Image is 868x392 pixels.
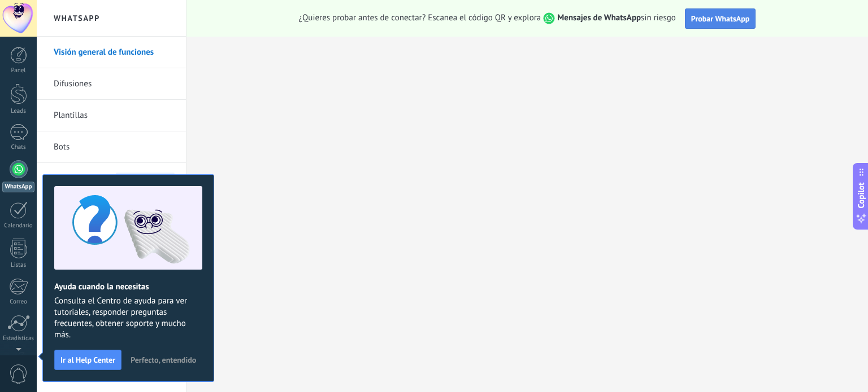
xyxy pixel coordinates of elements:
[2,144,35,151] div: Chats
[557,12,641,23] strong: Mensajes de WhatsApp
[116,173,175,184] span: Pruébalo ahora!
[2,222,35,230] div: Calendario
[54,37,175,68] a: Visión general de funciones
[54,131,175,163] a: Bots
[54,163,175,195] a: Agente de IAPruébalo ahora!
[685,8,756,29] button: Probar WhatsApp
[54,281,202,292] h2: Ayuda cuando la necesitas
[37,37,186,68] li: Visión general de funciones
[131,356,196,364] span: Perfecto, entendido
[37,163,186,194] li: Agente de IA
[54,296,202,341] span: Consulta el Centro de ayuda para ver tutoriales, responder preguntas frecuentes, obtener soporte ...
[37,100,186,131] li: Plantillas
[54,163,100,195] span: Agente de IA
[856,182,867,208] span: Copilot
[2,262,35,269] div: Listas
[125,351,201,368] button: Perfecto, entendido
[2,298,35,306] div: Correo
[54,100,175,131] a: Plantillas
[2,335,35,342] div: Estadísticas
[54,68,175,100] a: Difusiones
[2,67,35,74] div: Panel
[2,108,35,115] div: Leads
[37,68,186,100] li: Difusiones
[691,14,750,24] span: Probar WhatsApp
[37,131,186,163] li: Bots
[299,12,676,24] span: ¿Quieres probar antes de conectar? Escanea el código QR y explora sin riesgo
[54,350,121,370] button: Ir al Help Center
[60,356,115,364] span: Ir al Help Center
[2,182,34,192] div: WhatsApp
